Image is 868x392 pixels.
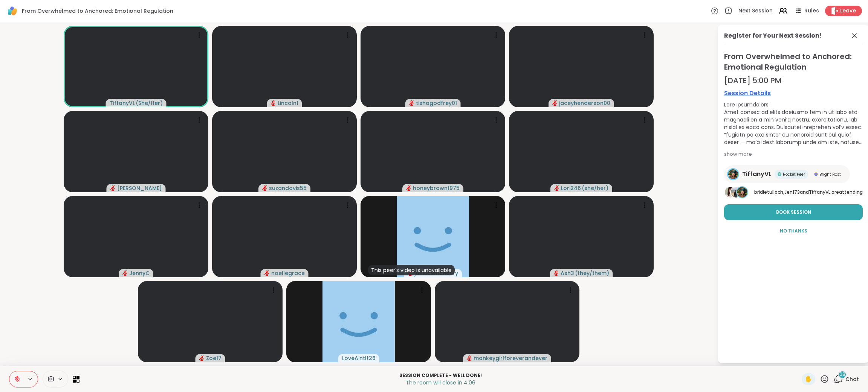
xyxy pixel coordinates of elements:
img: LoveAintIt26 [322,281,395,362]
span: audio-muted [122,270,128,276]
span: Leave [840,7,856,15]
img: TiffanyVL [728,169,738,179]
span: honeybrown1975 [413,184,460,192]
span: Next Session [738,7,773,15]
span: suzandavis55 [269,184,307,192]
img: janiecemchenry [397,196,469,277]
span: Rocket Peer [783,172,805,177]
span: audio-muted [271,100,276,106]
span: Zoe17 [206,354,222,362]
img: Jen173 [731,187,741,198]
span: audio-muted [409,100,414,106]
span: TiffanyVL [809,189,830,195]
p: Session Complete - well done! [84,372,797,379]
span: audio-muted [199,356,205,361]
span: audio-muted [406,185,411,191]
span: From Overwhelmed to Anchored: Emotional Regulation [724,51,863,72]
img: bridietulloch [725,187,735,198]
p: The room will close in 4:06 [84,379,797,386]
div: Register for Your Next Session! [724,31,822,40]
span: ( She/Her ) [136,99,163,107]
span: audio-muted [262,185,267,191]
div: [DATE] 5:00 PM [724,75,863,86]
span: audio-muted [554,270,559,276]
span: Lori246 [561,184,581,192]
span: Book Session [776,209,811,216]
span: bridietulloch , [754,189,784,195]
span: TiffanyVL [110,99,135,107]
span: audio-muted [264,270,270,276]
span: ✋ [805,375,812,384]
img: TiffanyVL [737,187,747,198]
button: No Thanks [724,223,863,239]
span: ( she/her ) [582,184,608,192]
span: audio-muted [554,185,559,191]
span: Lincoln1 [278,99,298,107]
p: are attending [754,189,863,196]
div: Lore Ipsumdolors: Amet consec ad elits doeiusmo tem in ut labo etd magnaali en a min veni’q nostr... [724,101,863,146]
div: show more [724,150,863,158]
img: ShareWell Logomark [6,5,19,17]
span: audio-muted [467,356,472,361]
span: audio-muted [110,185,116,191]
a: Session Details [724,89,863,98]
img: Rocket Peer [778,172,781,176]
span: TiffanyVL [742,170,772,179]
span: No Thanks [780,228,807,234]
span: Jen173 and [784,189,809,195]
span: audio-muted [552,100,558,106]
img: Bright Host [814,172,818,176]
span: jaceyhenderson00 [559,99,610,107]
span: 68 [839,371,845,378]
button: Book Session [724,204,863,220]
span: noellegrace [271,269,305,277]
span: Chat [845,375,859,383]
span: tishagodfrey01 [416,99,457,107]
span: [PERSON_NAME] [117,184,162,192]
span: monkeygirlforeverandever [474,354,547,362]
span: Rules [804,7,819,15]
span: LoveAintIt26 [342,354,376,362]
div: This peer’s video is unavailable [368,265,455,275]
a: TiffanyVLTiffanyVLRocket PeerRocket PeerBright HostBright Host [724,165,850,183]
span: Ash3 [561,269,574,277]
span: ( they/them ) [575,269,609,277]
span: Bright Host [819,172,841,177]
span: From Overwhelmed to Anchored: Emotional Regulation [22,7,173,15]
span: JennyC [129,269,150,277]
